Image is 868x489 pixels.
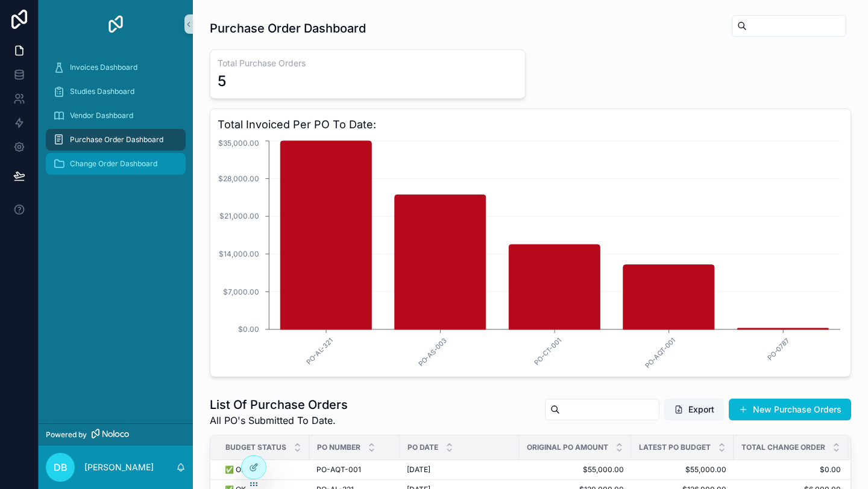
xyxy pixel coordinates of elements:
[70,135,163,145] span: Purchase Order Dashboard
[39,423,193,446] a: Powered by
[210,413,348,428] span: All PO's Submitted To Date.
[741,443,825,452] span: Total Change Order
[225,465,246,475] span: ✅ OK
[70,111,133,120] span: Vendor Dashboard
[238,325,259,334] tspan: $0.00
[218,139,259,148] tspan: $35,000.00
[316,465,361,475] span: PO-AQT-001
[407,443,438,452] span: PO Date
[70,159,157,169] span: Change Order Dashboard
[741,465,841,475] a: $0.00
[39,48,193,190] div: scrollable content
[70,63,137,72] span: Invoices Dashboard
[70,87,134,96] span: Studies Dashboard
[210,396,348,413] h1: List Of Purchase Orders
[218,57,518,69] h3: Total Purchase Orders
[766,336,791,361] text: PO-0787
[218,116,843,133] h3: Total Invoiced Per PO To Date:
[317,443,360,452] span: PO Number
[218,72,226,91] div: 5
[219,211,259,220] tspan: $21,000.00
[46,57,186,78] a: Invoices Dashboard
[46,81,186,102] a: Studies Dashboard
[526,465,624,475] a: $55,000.00
[532,336,562,366] text: PO-CT-001
[407,465,430,475] span: [DATE]
[54,460,68,475] span: DB
[218,138,843,369] div: chart
[219,249,259,258] tspan: $14,000.00
[304,336,334,366] text: PO-AL-321
[639,443,711,452] span: Latest PO Budget
[729,399,851,420] button: New Purchase Orders
[407,465,512,475] a: [DATE]
[316,465,392,475] a: PO-AQT-001
[225,465,302,475] a: ✅ OK
[223,287,259,296] tspan: $7,000.00
[527,443,608,452] span: Original PO Amount
[84,461,154,473] p: [PERSON_NAME]
[46,430,87,440] span: Powered by
[664,399,724,420] button: Export
[46,129,186,151] a: Purchase Order Dashboard
[210,20,366,37] h1: Purchase Order Dashboard
[46,153,186,175] a: Change Order Dashboard
[218,174,259,183] tspan: $28,000.00
[46,105,186,126] a: Vendor Dashboard
[417,336,448,368] text: PO-AS-003
[638,465,726,475] a: $55,000.00
[106,14,125,34] img: App logo
[643,336,677,370] text: PO-AQT-001
[225,443,286,452] span: Budget Status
